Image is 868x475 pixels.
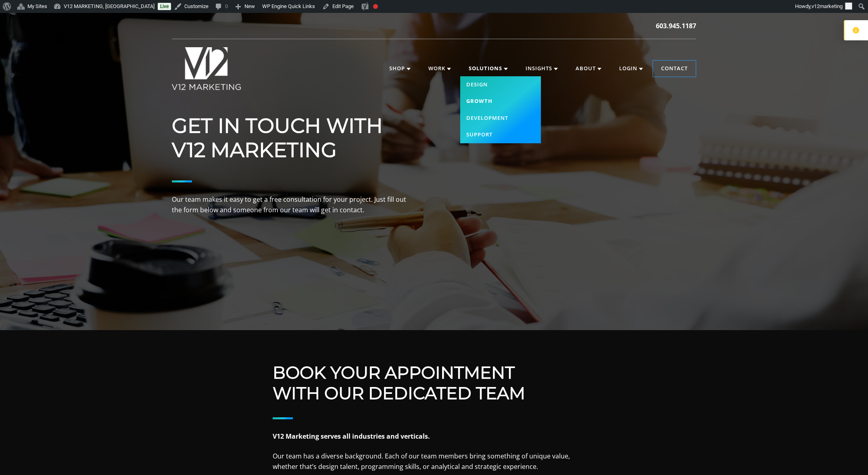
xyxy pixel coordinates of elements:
a: Contact [653,61,696,77]
span: v12marketing [812,3,843,9]
a: Work [420,61,459,77]
a: Live [158,3,171,10]
a: Shop [381,61,419,77]
a: Design [460,76,541,93]
a: Support [460,126,541,143]
a: Insights [517,61,566,77]
a: 603.945.1187 [656,21,696,31]
img: V12 MARKETING Logo New Hampshire Marketing Agency [172,47,241,90]
strong: V12 Marketing serves all industries and verticals. [273,432,430,441]
h2: Book Your Appointment With Our Dedicated Team [273,362,595,403]
a: About [568,61,609,77]
p: Our team makes it easy to get a free consultation for your project. Just fill out the form below ... [172,195,414,215]
h1: Get in Touch with V12 Marketing [172,114,414,162]
a: Solutions [461,61,516,77]
iframe: Chat Widget [723,381,868,475]
a: Login [611,61,651,77]
p: Our team has a diverse background. Each of our team members bring something of unique value, whet... [273,451,595,472]
a: Development [460,110,541,127]
div: Focus keyphrase not set [373,4,378,9]
a: Growth [460,93,541,110]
